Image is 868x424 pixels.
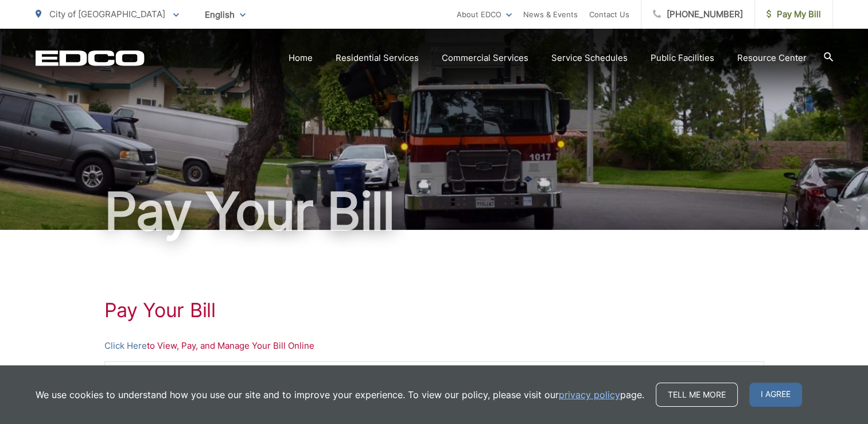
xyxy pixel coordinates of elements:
[104,299,764,322] h1: Pay Your Bill
[104,339,147,353] a: Click Here
[766,7,821,21] span: Pay My Bill
[457,7,512,21] a: About EDCO
[651,51,714,65] a: Public Facilities
[196,5,254,25] span: English
[36,183,833,240] h1: Pay Your Bill
[589,7,629,21] a: Contact Us
[749,383,802,407] span: I agree
[104,339,764,353] p: to View, Pay, and Manage Your Bill Online
[559,388,620,402] a: privacy policy
[737,51,807,65] a: Resource Center
[49,9,165,20] span: City of [GEOGRAPHIC_DATA]
[336,51,419,65] a: Residential Services
[442,51,528,65] a: Commercial Services
[523,7,578,21] a: News & Events
[656,383,738,407] a: Tell me more
[551,51,628,65] a: Service Schedules
[36,388,644,402] p: We use cookies to understand how you use our site and to improve your experience. To view our pol...
[289,51,313,65] a: Home
[36,50,145,66] a: EDCD logo. Return to the homepage.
